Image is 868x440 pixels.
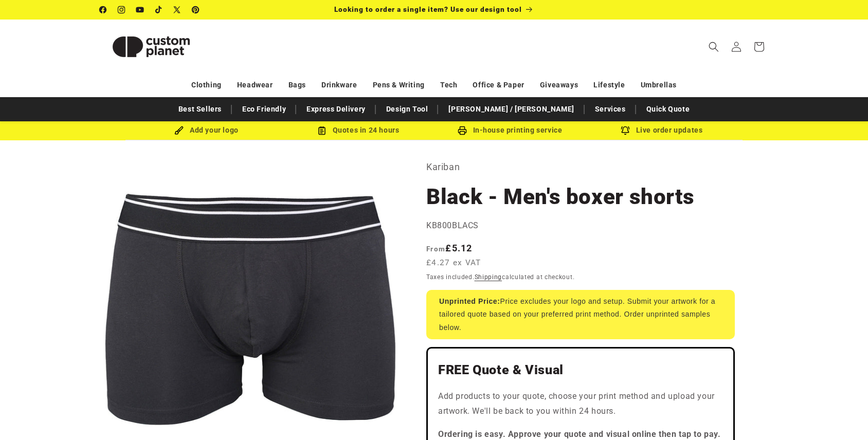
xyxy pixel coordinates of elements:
a: Lifestyle [593,76,625,94]
div: Price excludes your logo and setup. Submit your artwork for a tailored quote based on your prefer... [426,290,735,339]
a: Tech [440,76,457,94]
a: Custom Planet [96,20,207,74]
a: Eco Friendly [237,100,291,118]
a: Express Delivery [301,100,371,118]
h2: FREE Quote & Visual [438,362,723,378]
div: Taxes included. calculated at checkout. [426,272,735,282]
strong: £5.12 [426,243,473,253]
div: Add your logo [131,124,282,137]
strong: Unprinted Price: [439,297,500,305]
div: In-house printing service [434,124,586,137]
span: KB800BLACS [426,221,479,230]
a: Pens & Writing [373,76,425,94]
p: Kariban [426,159,735,175]
a: Headwear [237,76,273,94]
a: Office & Paper [473,76,524,94]
summary: Search [702,35,725,58]
img: Order updates [621,126,630,135]
a: [PERSON_NAME] / [PERSON_NAME] [443,100,579,118]
span: £4.27 ex VAT [426,257,481,269]
span: Looking to order a single item? Use our design tool [334,5,522,13]
a: Drinkware [321,76,357,94]
a: Giveaways [540,76,578,94]
a: Shipping [475,273,502,281]
a: Design Tool [381,100,433,118]
span: From [426,245,445,253]
a: Best Sellers [173,100,227,118]
img: Order Updates Icon [317,126,327,135]
img: In-house printing [458,126,467,135]
div: Quotes in 24 hours [282,124,434,137]
img: Custom Planet [100,24,203,70]
h1: Black - Men's boxer shorts [426,183,735,211]
a: Clothing [191,76,222,94]
a: Bags [288,76,306,94]
p: Add products to your quote, choose your print method and upload your artwork. We'll be back to yo... [438,389,723,419]
img: Brush Icon [174,126,184,135]
a: Quick Quote [641,100,695,118]
div: Live order updates [586,124,737,137]
a: Services [590,100,631,118]
a: Umbrellas [641,76,677,94]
